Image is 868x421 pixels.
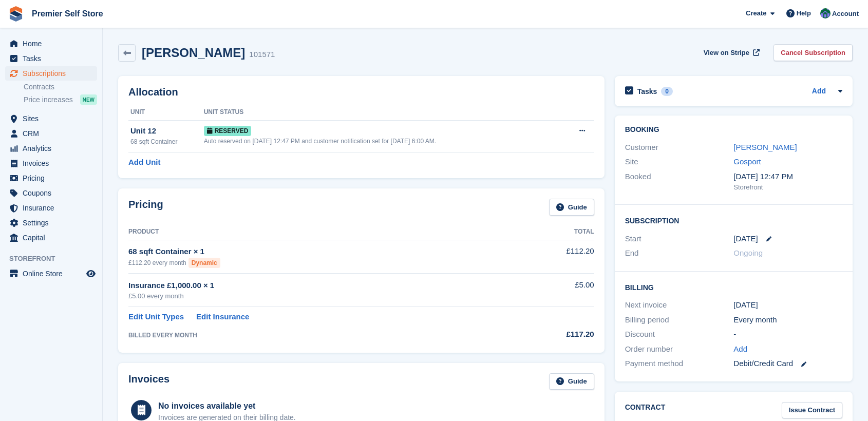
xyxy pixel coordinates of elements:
h2: Billing [625,282,842,292]
a: menu [5,201,97,215]
a: Contracts [24,82,97,92]
h2: Pricing [128,199,163,216]
th: Unit Status [204,104,561,121]
span: Pricing [23,171,84,185]
a: Premier Self Store [28,5,107,22]
h2: Subscription [625,215,842,225]
span: Ongoing [733,248,763,257]
div: BILLED EVERY MONTH [128,331,507,340]
h2: Invoices [128,373,169,390]
a: menu [5,66,97,81]
div: [DATE] [733,299,842,311]
th: Unit [128,104,204,121]
a: menu [5,36,97,51]
div: No invoices available yet [158,400,296,412]
div: 0 [661,87,673,96]
a: menu [5,216,97,230]
div: £112.20 every month [128,258,507,268]
div: - [733,329,842,340]
a: Price increases NEW [24,94,97,105]
div: £117.20 [507,329,594,340]
a: menu [5,231,97,245]
div: Insurance £1,000.00 × 1 [128,280,507,292]
div: Payment method [625,358,734,370]
div: 68 sqft Container × 1 [128,246,507,258]
span: Coupons [23,186,84,200]
a: menu [5,141,97,156]
a: menu [5,51,97,66]
span: Invoices [23,156,84,170]
div: 101571 [249,49,275,61]
div: [DATE] 12:47 PM [733,171,842,183]
span: Account [832,9,859,19]
a: [PERSON_NAME] [733,143,797,151]
span: Sites [23,111,84,126]
a: Add [733,343,747,355]
a: menu [5,111,97,126]
a: menu [5,266,97,281]
a: Edit Insurance [196,311,249,323]
a: menu [5,156,97,170]
a: Edit Unit Types [128,311,184,323]
span: Create [746,8,766,18]
span: Online Store [23,266,84,281]
h2: [PERSON_NAME] [142,46,245,60]
div: Debit/Credit Card [733,358,842,370]
span: Tasks [23,51,84,66]
div: Auto reserved on [DATE] 12:47 PM and customer notification set for [DATE] 6:00 AM. [204,137,561,146]
div: Discount [625,329,734,340]
a: Gosport [733,157,761,166]
th: Total [507,224,594,240]
time: 2025-08-24 00:00:00 UTC [733,233,758,245]
div: Billing period [625,314,734,326]
a: Add Unit [128,157,160,168]
div: Customer [625,142,734,154]
div: Start [625,233,734,245]
div: Order number [625,343,734,355]
a: Cancel Subscription [773,44,853,61]
span: Home [23,36,84,51]
span: Insurance [23,201,84,215]
a: View on Stripe [700,44,762,61]
h2: Contract [625,402,666,419]
div: Next invoice [625,299,734,311]
img: Jo Granger [820,8,831,18]
h2: Booking [625,126,842,134]
span: View on Stripe [704,48,749,58]
span: CRM [23,126,84,141]
a: menu [5,186,97,200]
div: Storefront [733,182,842,193]
a: Guide [549,199,594,216]
div: NEW [80,94,97,105]
h2: Tasks [637,87,657,96]
a: Add [812,86,826,98]
div: Every month [733,314,842,326]
span: Settings [23,216,84,230]
a: menu [5,126,97,141]
div: 68 sqft Container [130,137,204,146]
div: Unit 12 [130,125,204,137]
a: menu [5,171,97,185]
div: £5.00 every month [128,291,507,301]
span: Analytics [23,141,84,156]
th: Product [128,224,507,240]
td: £5.00 [507,274,594,307]
span: Reserved [204,126,252,136]
a: Preview store [85,267,97,280]
span: Subscriptions [23,66,84,81]
img: stora-icon-8386f47178a22dfd0bd8f6a31ec36ba5ce8667c1dd55bd0f319d3a0aa187defe.svg [8,6,24,22]
span: Price increases [24,95,73,105]
a: Guide [549,373,594,390]
span: Storefront [9,254,102,264]
div: End [625,247,734,259]
div: Site [625,156,734,168]
span: Help [797,8,811,18]
span: Capital [23,231,84,245]
div: Dynamic [188,258,220,268]
div: Booked [625,171,734,193]
h2: Allocation [128,86,594,98]
td: £112.20 [507,240,594,273]
a: Issue Contract [782,402,842,419]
